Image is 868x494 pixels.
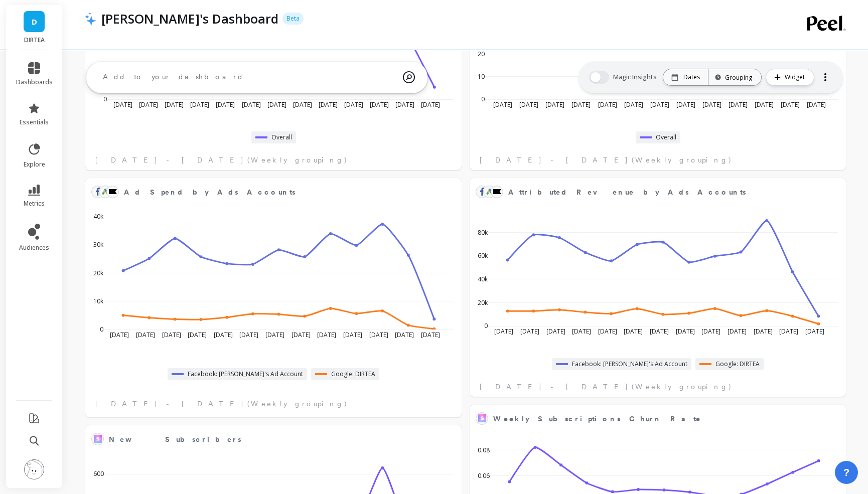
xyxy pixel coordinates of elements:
[282,13,304,25] p: Beta
[717,73,752,82] div: Grouping
[247,399,348,409] span: (Weekly grouping)
[508,185,808,199] span: Attributed Revenue by Ads Accounts
[24,200,45,208] span: metrics
[613,72,659,82] span: Magic Insights
[124,187,296,198] span: Ad Spend by Ads Accounts
[835,461,858,484] button: ?
[95,155,244,165] span: [DATE] - [DATE]
[480,382,629,392] span: [DATE] - [DATE]
[493,414,701,424] span: Weekly Subscriptions Churn Rate
[101,10,278,27] p: Anwar's Dashboard
[188,370,303,378] span: Facebook: [PERSON_NAME]'s Ad Account
[843,465,849,479] span: ?
[95,399,244,409] span: [DATE] - [DATE]
[109,434,241,445] span: New Subscribers
[715,360,760,368] span: Google: DIRTEA
[19,244,49,252] span: audiences
[20,118,49,126] span: essentials
[84,12,96,26] img: header icon
[656,133,676,141] span: Overall
[632,155,732,165] span: (Weekly grouping)
[480,155,629,165] span: [DATE] - [DATE]
[16,36,53,44] p: DIRTEA
[493,412,808,426] span: Weekly Subscriptions Churn Rate
[508,187,746,198] span: Attributed Revenue by Ads Accounts
[109,432,423,446] span: New Subscribers
[766,69,814,86] button: Widget
[271,133,292,141] span: Overall
[331,370,375,378] span: Google: DIRTEA
[683,73,700,81] p: Dates
[403,64,415,91] img: magic search icon
[24,160,45,169] span: explore
[632,382,732,392] span: (Weekly grouping)
[24,459,44,479] img: profile picture
[16,78,53,86] span: dashboards
[32,16,37,28] span: D
[572,360,687,368] span: Facebook: [PERSON_NAME]'s Ad Account
[785,72,808,82] span: Widget
[247,155,348,165] span: (Weekly grouping)
[124,185,423,199] span: Ad Spend by Ads Accounts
